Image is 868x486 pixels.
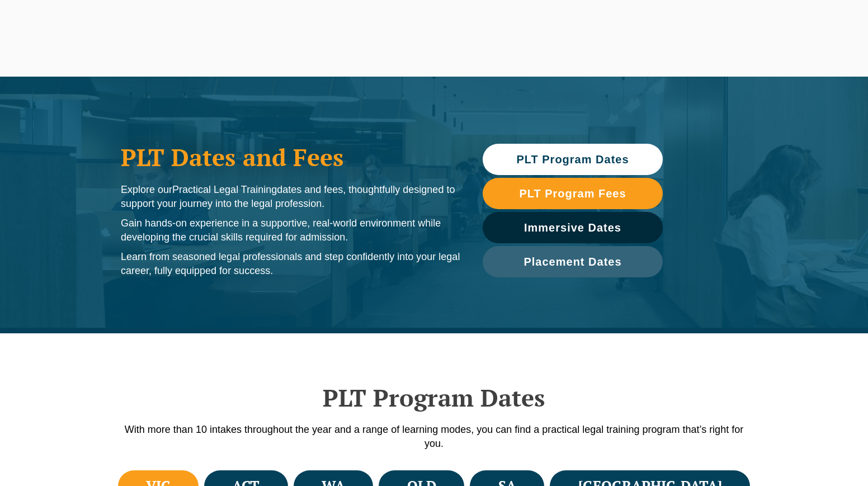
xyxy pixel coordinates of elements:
a: PLT Program Fees [483,178,663,209]
span: PLT Program Fees [519,188,626,199]
span: Placement Dates [523,256,621,267]
p: With more than 10 intakes throughout the year and a range of learning modes, you can find a pract... [115,423,753,451]
span: PLT Program Dates [516,154,629,165]
span: Immersive Dates [524,222,621,233]
p: Gain hands-on experience in a supportive, real-world environment while developing the crucial ski... [121,216,460,244]
p: Learn from seasoned legal professionals and step confidently into your legal career, fully equipp... [121,250,460,278]
a: Immersive Dates [483,212,663,243]
h1: PLT Dates and Fees [121,143,460,171]
p: Explore our dates and fees, thoughtfully designed to support your journey into the legal profession. [121,183,460,211]
a: PLT Program Dates [483,144,663,175]
h2: PLT Program Dates [115,384,753,412]
span: Practical Legal Training [172,184,277,195]
a: Placement Dates [483,246,663,277]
